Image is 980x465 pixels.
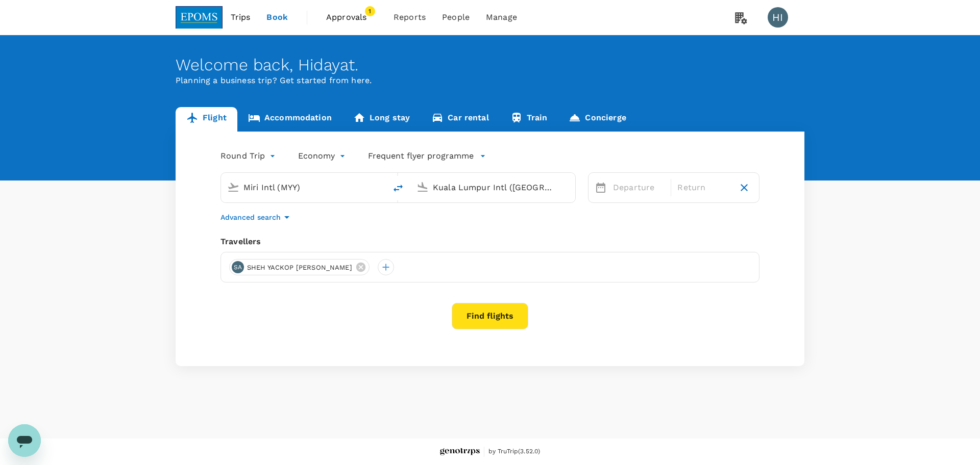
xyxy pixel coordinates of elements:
div: SASHEH YACKOP [PERSON_NAME] [229,259,370,275]
input: Depart from [243,179,364,195]
a: Long stay [342,107,421,132]
p: Frequent flyer programme [368,150,474,162]
p: Return [677,182,729,194]
div: Welcome back , Hidayat . [176,56,804,74]
span: 1 [365,6,375,16]
iframe: Button to launch messaging window [8,424,41,457]
a: Accommodation [237,107,342,132]
span: Book [266,11,288,23]
div: SA [232,261,244,273]
button: Find flights [452,303,528,329]
button: delete [386,176,410,200]
button: Advanced search [220,211,293,223]
a: Train [500,107,558,132]
button: Frequent flyer programme [368,150,486,162]
button: Open [379,186,381,188]
a: Flight [176,107,237,132]
p: Advanced search [220,212,281,222]
div: Travellers [220,236,759,248]
span: Approvals [326,11,377,23]
p: Departure [613,182,665,194]
input: Going to [433,179,554,195]
p: Planning a business trip? Get started from here. [176,74,804,87]
div: Round Trip [220,148,278,164]
img: Genotrips - EPOMS [440,448,480,456]
button: Open [568,186,570,188]
span: Manage [486,11,517,23]
img: EPOMS SDN BHD [176,6,223,29]
span: Trips [231,11,251,23]
a: Car rental [421,107,500,132]
span: People [442,11,470,23]
span: by TruTrip ( 3.52.0 ) [488,447,541,457]
div: Economy [298,148,348,164]
span: Reports [394,11,426,23]
div: HI [768,7,788,28]
span: SHEH YACKOP [PERSON_NAME] [241,263,358,273]
a: Concierge [558,107,636,132]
